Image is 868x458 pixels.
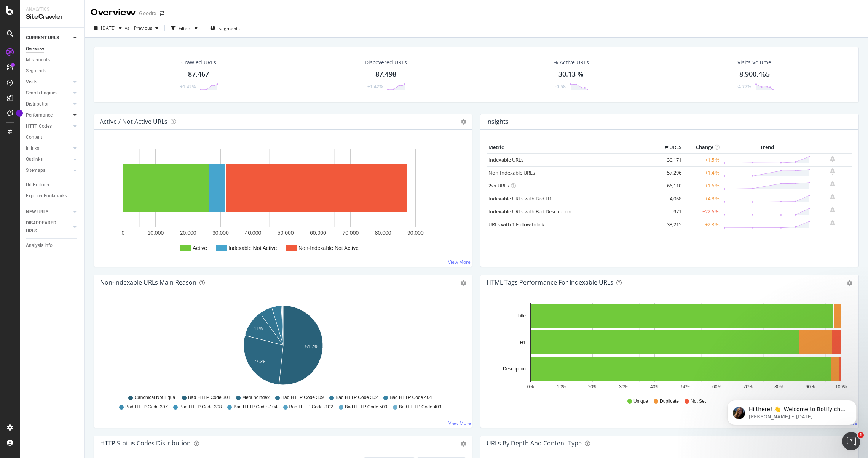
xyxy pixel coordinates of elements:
a: CURRENT URLS [26,34,71,42]
a: Outlinks [26,155,71,163]
span: 2025 Sep. 12th [101,25,116,31]
div: Movements [26,56,50,64]
i: Options [461,119,466,125]
div: -0.58 [555,83,566,90]
a: Sitemaps [26,167,71,175]
div: Analytics [26,6,78,13]
text: 30% [619,384,628,389]
div: NEW URLS [26,208,48,216]
span: Not Set [691,398,706,405]
div: Explorer Bookmarks [26,192,67,200]
div: Goodrx [139,10,156,17]
a: Analysis Info [26,242,79,250]
div: HTTP Codes [26,122,52,130]
div: 87,467 [188,69,209,79]
text: 0% [527,384,534,389]
text: 20,000 [180,230,196,236]
text: 40,000 [245,230,261,236]
td: +2.3 % [683,218,721,231]
a: Url Explorer [26,181,79,189]
div: URLs by Depth and Content Type [487,439,582,447]
a: Distribution [26,100,71,108]
text: 60,000 [310,230,326,236]
div: bell-plus [830,168,835,175]
text: 60% [712,384,721,389]
div: CURRENT URLS [26,34,59,42]
text: 20% [588,384,597,389]
text: 50,000 [278,230,294,236]
th: Metric [487,142,653,153]
div: Crawled URLs [181,59,216,66]
div: Filters [179,25,191,32]
a: View More [448,259,471,265]
button: Segments [207,22,243,34]
div: Sitemaps [26,167,45,175]
text: Active [193,245,207,251]
a: URLs with 1 Follow Inlink [488,221,544,228]
th: Change [683,142,721,153]
a: View More [448,420,471,426]
a: Inlinks [26,144,71,152]
text: 80,000 [375,230,391,236]
text: 40% [650,384,659,389]
span: Bad HTTP Code -102 [289,404,333,410]
a: Indexable URLs with Bad Description [488,208,571,215]
div: HTTP Status Codes Distribution [100,439,191,447]
button: Previous [131,22,161,34]
a: Explorer Bookmarks [26,192,79,200]
td: +22.6 % [683,205,721,218]
div: Outlinks [26,155,43,163]
h4: Insights [486,117,509,127]
div: 30.13 % [558,69,584,79]
span: Bad HTTP Code 404 [389,394,432,401]
div: Segments [26,67,46,75]
span: Bad HTTP Code 308 [179,404,222,410]
span: Segments [219,25,240,32]
td: 4,068 [653,192,683,205]
div: Non-Indexable URLs Main Reason [100,279,196,286]
td: 30,171 [653,153,683,167]
div: bell-plus [830,194,835,200]
td: +1.5 % [683,153,721,167]
a: Indexable URLs with Bad H1 [488,195,552,202]
span: Bad HTTP Code 500 [345,404,387,410]
div: SiteCrawler [26,13,78,21]
div: Search Engines [26,89,57,97]
div: Content [26,133,42,141]
div: HTML Tags Performance for Indexable URLs [487,279,613,286]
a: NEW URLS [26,208,71,216]
span: Unique [633,398,648,405]
text: 10% [557,384,566,389]
td: 971 [653,205,683,218]
div: gear [461,441,466,447]
a: Visits [26,78,71,86]
td: +4.8 % [683,192,721,205]
svg: A chart. [100,142,466,261]
div: Visits [26,78,37,86]
div: bell-plus [830,220,835,226]
text: 0 [122,230,125,236]
svg: A chart. [487,303,852,391]
div: bell-plus [830,156,835,162]
div: Performance [26,111,53,119]
a: HTTP Codes [26,122,71,130]
div: Discovered URLs [365,59,407,66]
div: 8,900,465 [739,69,770,79]
a: Search Engines [26,89,71,97]
span: Bad HTTP Code 403 [399,404,441,410]
div: Overview [26,45,44,53]
a: 2xx URLs [488,182,509,189]
text: 10,000 [147,230,164,236]
td: +1.6 % [683,179,721,192]
span: Bad HTTP Code 307 [125,404,168,410]
a: Non-Indexable URLs [488,169,535,176]
span: Bad HTTP Code 301 [188,394,230,401]
div: Distribution [26,100,50,108]
div: Analysis Info [26,242,53,250]
a: Overview [26,45,79,53]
